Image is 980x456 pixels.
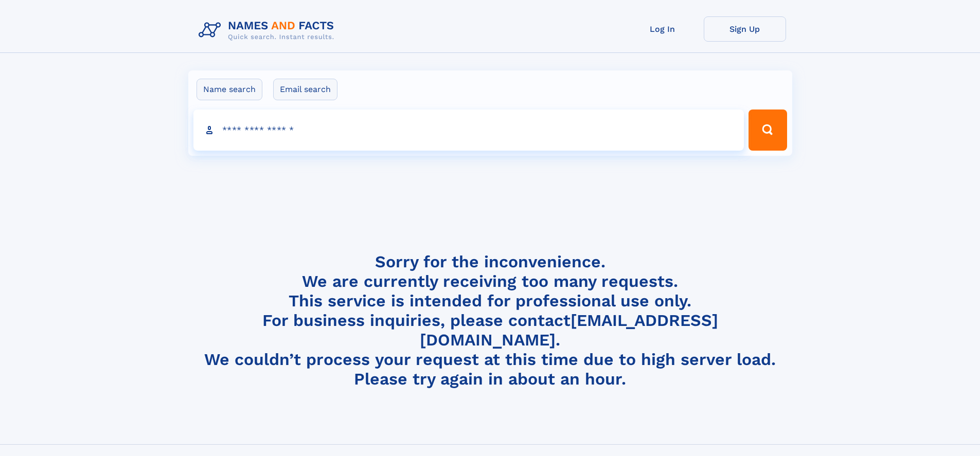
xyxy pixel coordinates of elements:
[704,16,786,42] a: Sign Up
[194,16,343,44] img: Logo Names and Facts
[197,79,262,100] label: Name search
[193,110,744,151] input: search input
[194,252,786,389] h4: Sorry for the inconvenience. We are currently receiving too many requests. This service is intend...
[273,79,337,100] label: Email search
[621,16,704,42] a: Log In
[420,311,718,350] a: [EMAIL_ADDRESS][DOMAIN_NAME]
[749,110,787,151] button: Search Button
